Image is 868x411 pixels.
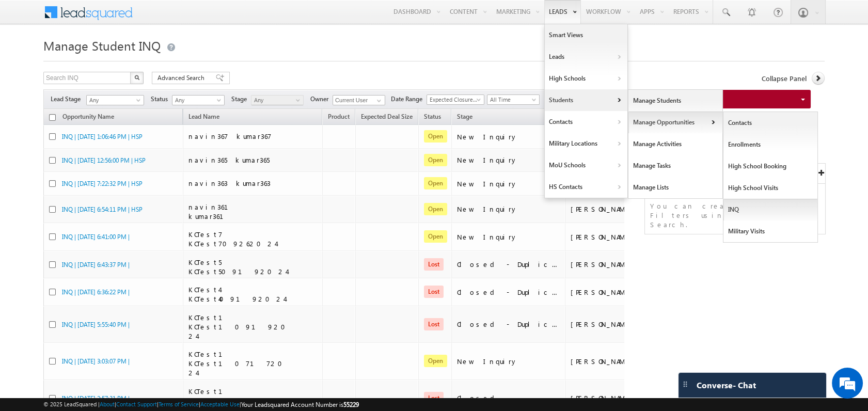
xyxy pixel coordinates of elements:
[188,285,285,303] span: KCTest4 KCTest409192024
[43,400,359,409] span: © 2025 LeadSquared | | | | |
[457,232,560,242] div: New Inquiry
[457,132,560,141] div: New Inquiry
[571,288,638,297] div: [PERSON_NAME]
[571,320,638,329] div: [PERSON_NAME]
[333,95,385,105] input: Type to Search
[457,288,560,297] div: Closed - Duplicate
[116,401,157,407] a: Contact Support
[628,133,723,155] a: Manage Activities
[62,394,130,402] a: INQ | [DATE] 2:57:31 PM |
[49,114,56,121] input: Check all records
[762,74,807,83] span: Collapse Panel
[100,401,115,407] a: About
[159,401,199,407] a: Terms of Service
[62,180,143,187] a: INQ | [DATE] 7:22:32 PM | HSP
[424,392,444,404] span: Lost
[200,401,240,407] a: Acceptable Use
[157,73,208,83] span: Advanced Search
[545,176,627,198] a: HS Contacts
[251,96,301,105] span: Any
[62,206,143,213] a: INQ | [DATE] 6:54:11 PM | HSP
[571,260,638,269] div: [PERSON_NAME]
[62,156,146,164] a: INQ | [DATE] 12:56:00 PM | HSP
[628,112,723,133] a: Manage Opportunities
[545,89,627,111] a: Students
[62,261,130,268] a: INQ | [DATE] 6:43:37 PM |
[545,154,627,176] a: MoU Schools
[628,177,723,198] a: Manage Lists
[424,177,447,189] span: Open
[343,401,359,408] span: 55229
[628,90,723,112] a: Manage Students
[457,204,560,214] div: New Inquiry
[723,177,818,199] a: High School Visits
[251,95,304,105] a: Any
[723,134,818,155] a: Enrollments
[62,288,130,296] a: INQ | [DATE] 6:36:22 PM |
[188,350,289,377] span: KCTest1 KCTest107172024
[188,179,271,187] span: navin363 kumar363
[62,113,114,120] span: Opportunity Name
[723,112,818,134] a: Contacts
[457,179,560,188] div: New Inquiry
[371,96,384,106] a: Show All Items
[62,133,143,140] a: INQ | [DATE] 1:06:46 PM | HSP
[62,357,130,365] a: INQ | [DATE] 3:03:07 PM |
[188,258,287,276] span: KCTest5 KCTest509192024
[545,24,627,46] a: Smart Views
[723,155,818,177] a: High School Booking
[391,94,427,104] span: Date Range
[681,380,689,388] img: carter-drag
[419,111,446,124] span: Status
[43,37,161,54] span: Manage Student INQ
[650,201,820,229] p: You can create Quick Filters using Advanced Search.
[457,393,560,403] div: Closed
[545,46,627,68] a: Leads
[571,204,638,214] div: [PERSON_NAME]
[424,355,447,367] span: Open
[188,230,276,248] span: KCTest7 KCTest709262024
[62,321,130,328] a: INQ | [DATE] 5:55:40 PM |
[628,155,723,177] a: Manage Tasks
[723,199,818,220] a: INQ
[86,95,144,105] a: Any
[457,260,560,269] div: Closed - Duplicate
[545,133,627,154] a: Military Locations
[571,357,638,366] div: [PERSON_NAME]
[172,96,222,105] span: Any
[424,258,444,271] span: Lost
[457,357,560,366] div: New Inquiry
[62,233,130,241] a: INQ | [DATE] 6:41:00 PM |
[545,111,627,133] a: Contacts
[424,286,444,298] span: Lost
[151,94,172,104] span: Status
[188,132,272,140] span: navin367 kumar367
[424,318,444,330] span: Lost
[424,203,447,215] span: Open
[188,313,292,340] span: KCTest1 KCTest109192024
[457,155,560,165] div: New Inquiry
[571,393,638,403] div: [PERSON_NAME]
[51,94,85,104] span: Lead Stage
[723,220,818,242] a: Military Visits
[427,95,481,104] span: Expected Closure Date
[457,320,560,329] div: Closed - Duplicate
[424,130,447,143] span: Open
[427,94,484,105] a: Expected Closure Date
[241,401,359,408] span: Your Leadsquared Account Number is
[487,95,536,104] span: All Time
[487,94,540,105] a: All Time
[697,381,756,390] span: Converse - Chat
[361,113,413,120] span: Expected Deal Size
[183,111,225,124] span: Lead Name
[231,94,251,104] span: Stage
[571,232,638,242] div: [PERSON_NAME]
[310,94,333,104] span: Owner
[457,113,472,120] span: Stage
[424,154,447,166] span: Open
[87,96,140,105] span: Any
[328,113,350,120] span: Product
[172,95,225,105] a: Any
[424,230,447,243] span: Open
[188,202,241,220] span: navin361 kumar361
